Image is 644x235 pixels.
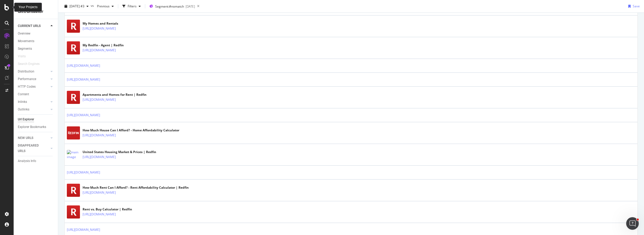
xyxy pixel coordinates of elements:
a: Explorer Bookmarks [18,124,54,130]
div: Save [633,4,640,8]
button: Filters [120,2,143,10]
a: CURRENT URLS [18,23,49,29]
img: main image [67,126,80,139]
a: Movements [18,38,54,44]
span: Segment: #nomatch [155,4,184,9]
div: Explorer Bookmarks [18,124,46,130]
div: NEW URLS [18,135,33,141]
img: main image [67,205,80,219]
div: Recent message [11,75,94,80]
a: HTTP Codes [18,84,49,89]
img: Profile image for Customer Support [11,83,21,93]
div: HTTP Codes [18,84,36,89]
a: Segments [18,46,54,52]
div: Ask a question [11,105,88,110]
a: [URL][DOMAIN_NAME] [83,154,116,160]
span: Messages [30,176,48,180]
div: • [DATE] [58,88,73,93]
a: Outlinks [18,107,49,112]
button: [DATE] #3 [62,2,91,10]
a: DISAPPEARED URLS [18,143,49,154]
div: CURRENT URLS [18,23,41,29]
img: Profile image for Jessica [76,8,86,19]
div: Profile image for Customer SupportIs that what you were looking for?Customer Support•[DATE] [6,78,99,98]
button: Previous [95,2,116,10]
span: vs [91,3,95,8]
img: logo [10,10,35,18]
div: Recent messageProfile image for Customer SupportIs that what you were looking for?Customer Suppor... [5,70,100,98]
img: main image [67,91,80,104]
div: Performance [18,76,36,82]
span: Tickets [59,176,72,180]
div: Analysis Info [18,158,36,164]
a: Inlinks [18,99,49,105]
a: Url Explorer [18,117,54,122]
a: [URL][DOMAIN_NAME] [67,63,100,68]
div: AI Agent and team can help [11,110,88,116]
a: [URL][DOMAIN_NAME] [67,227,100,232]
a: Distribution [18,69,49,74]
p: Hello [PERSON_NAME]. [10,37,94,55]
div: Ask a questionAI Agent and team can help [5,100,100,120]
div: SmartIndex Overview [8,138,97,148]
a: [URL][DOMAIN_NAME] [83,97,116,102]
iframe: Intercom live chat [626,217,639,230]
div: Search Engines [18,61,40,67]
a: [URL][DOMAIN_NAME] [67,113,100,118]
div: Outlinks [18,107,29,112]
div: Distribution [18,69,34,74]
img: Profile image for Renaud [66,8,77,19]
span: Previous [95,4,110,8]
a: [URL][DOMAIN_NAME] [83,190,116,195]
div: Configuring Push to Bing [8,157,97,167]
img: Profile image for Meghan [56,8,67,19]
div: Segments [18,46,32,52]
p: How can we help? [10,55,94,64]
span: Home [7,176,19,180]
button: Save [626,2,640,10]
div: Visits [18,54,26,59]
div: Your Projects [19,5,37,9]
a: Search Engines [18,61,45,67]
div: Overview [18,31,30,36]
span: Help [88,176,96,180]
a: NEW URLS [18,135,49,141]
div: United States Housing Market & Prices | Redfin [83,150,156,154]
div: [DATE] [186,4,195,9]
div: Filtering Log Data [8,148,97,157]
div: My Homes and Rentals [83,21,127,26]
div: Inlinks [18,99,27,105]
div: Close [90,8,100,18]
div: Movements [18,38,34,44]
a: Visits [18,54,31,59]
button: Segment:#nomatch[DATE] [147,2,195,10]
button: Messages [26,163,52,184]
a: Content [18,92,54,97]
div: DISAPPEARED URLS [18,143,44,154]
div: How Much Rent Can I Afford? - Rent Affordability Calculator | Redfin [83,185,189,190]
span: Is that what you were looking for? [23,83,86,87]
div: Filtering Log Data [11,150,88,155]
a: [URL][DOMAIN_NAME] [83,26,116,31]
a: Analysis Info [18,158,54,164]
div: Url Explorer [18,117,34,122]
img: main image [67,150,80,159]
img: main image [67,184,80,197]
a: [URL][DOMAIN_NAME] [67,77,100,82]
div: SmartIndex Overview [11,140,88,146]
button: Help [79,163,105,184]
a: [URL][DOMAIN_NAME] [83,212,116,217]
a: [URL][DOMAIN_NAME] [67,170,100,175]
img: main image [67,41,80,54]
img: main image [67,20,80,33]
button: Search for help [8,125,97,136]
span: Search for help [11,128,42,133]
a: [URL][DOMAIN_NAME] [83,48,116,53]
div: Content [18,92,29,97]
a: Overview [18,31,54,36]
div: How Much House Can I Afford? - Home Affordability Calculator [83,128,179,133]
div: My Redfin - Agent | Redfin [83,43,127,48]
a: [URL][DOMAIN_NAME] [83,133,116,138]
div: Customer Support [23,88,57,93]
div: Rent vs. Buy Calculator | Redfin [83,207,132,212]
